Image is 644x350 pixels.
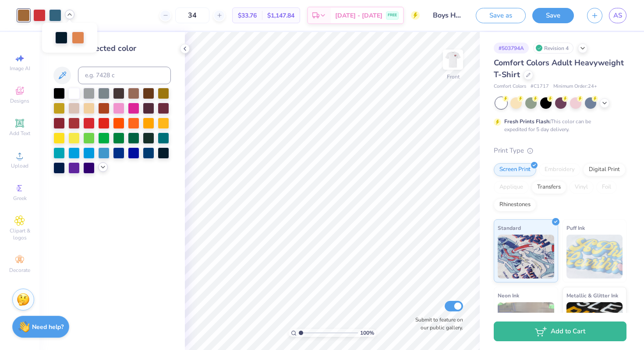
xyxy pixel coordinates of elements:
span: FREE [388,12,397,18]
span: Clipart & logos [4,227,35,241]
img: Neon Ink [498,302,554,346]
a: AS [609,8,626,23]
span: Comfort Colors Adult Heavyweight T-Shirt [494,57,624,80]
span: # C1717 [531,83,549,90]
div: This color can be expedited for 5 day delivery. [504,118,612,133]
span: Decorate [9,267,30,274]
strong: Need help? [32,323,64,331]
span: Neon Ink [498,291,519,300]
label: Submit to feature on our public gallery. [410,316,463,332]
button: Save [532,8,574,23]
div: Embroidery [539,163,580,176]
input: e.g. 7428 c [78,67,171,84]
span: Add Text [9,130,30,137]
div: Vinyl [569,181,594,194]
div: Transfers [531,181,566,194]
span: $33.76 [238,11,257,20]
span: Comfort Colors [494,83,526,90]
span: Upload [11,162,28,169]
span: Designs [10,97,29,104]
span: Image AI [10,65,30,72]
div: Foil [596,181,617,194]
button: Save as [476,8,526,23]
img: Standard [498,235,554,279]
div: Print Type [494,146,626,156]
span: Greek [13,195,27,202]
div: Digital Print [583,163,626,176]
input: Untitled Design [426,7,469,24]
img: Front [444,51,462,68]
span: $1,147.84 [267,11,294,20]
div: Applique [494,181,529,194]
span: [DATE] - [DATE] [335,11,382,20]
div: Revision 4 [533,43,573,54]
div: Screen Print [494,163,536,176]
span: Puff Ink [566,223,585,232]
span: Standard [498,223,521,232]
div: Rhinestones [494,198,536,211]
span: AS [613,11,622,21]
span: Metallic & Glitter Ink [566,291,618,300]
strong: Fresh Prints Flash: [504,118,551,125]
button: Add to Cart [494,321,626,341]
span: 100 % [360,329,374,337]
div: Front [447,73,460,81]
div: Change selected color [53,43,171,54]
span: Minimum Order: 24 + [553,83,597,90]
div: # 503794A [494,43,529,54]
input: – – [175,7,209,23]
img: Puff Ink [566,235,623,279]
img: Metallic & Glitter Ink [566,302,623,346]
